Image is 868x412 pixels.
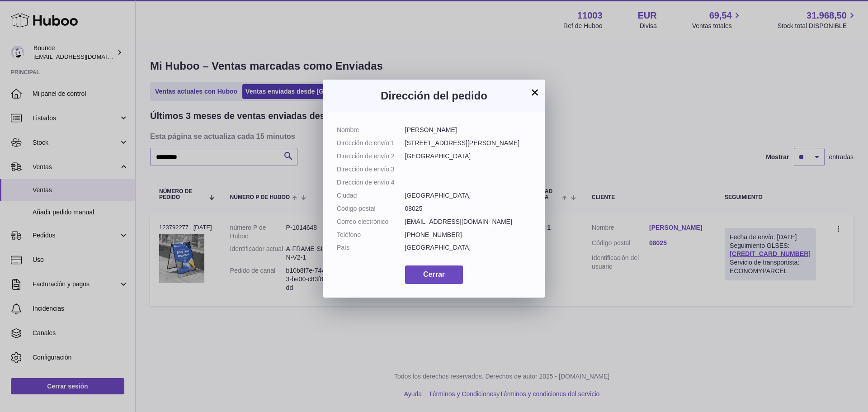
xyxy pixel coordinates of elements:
button: Cerrar [405,265,463,284]
dd: [GEOGRAPHIC_DATA] [405,243,532,252]
dt: Código postal [337,204,405,213]
dt: Correo electrónico [337,218,405,226]
dt: Dirección de envío 4 [337,178,405,187]
dt: País [337,243,405,252]
dt: Nombre [337,126,405,134]
dt: Ciudad [337,191,405,200]
dd: [PHONE_NUMBER] [405,231,532,239]
button: × [529,87,540,98]
dt: Dirección de envío 3 [337,165,405,174]
span: Cerrar [423,270,445,278]
dt: Teléfono [337,231,405,239]
dd: 08025 [405,204,532,213]
dd: [PERSON_NAME] [405,126,532,134]
dt: Dirección de envío 2 [337,152,405,161]
dd: [STREET_ADDRESS][PERSON_NAME] [405,139,532,147]
dd: [GEOGRAPHIC_DATA] [405,191,532,200]
dd: [GEOGRAPHIC_DATA] [405,152,532,161]
dd: [EMAIL_ADDRESS][DOMAIN_NAME] [405,218,532,226]
dt: Dirección de envío 1 [337,139,405,147]
h3: Dirección del pedido [337,89,531,103]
